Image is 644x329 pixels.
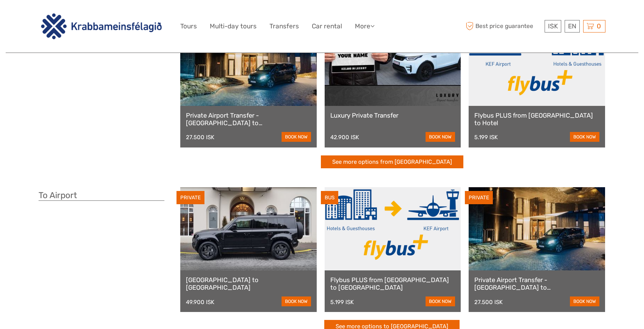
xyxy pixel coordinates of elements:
[330,134,359,141] div: 42.900 ISK
[474,276,599,292] a: Private Airport Transfer - [GEOGRAPHIC_DATA] to [GEOGRAPHIC_DATA]
[548,22,558,30] span: ISK
[186,134,214,141] div: 27.500 ISK
[474,112,599,127] a: Flybus PLUS from [GEOGRAPHIC_DATA] to Hotel
[186,112,311,127] a: Private Airport Transfer - [GEOGRAPHIC_DATA] to [GEOGRAPHIC_DATA]
[186,299,214,306] div: 49.900 ISK
[474,134,498,141] div: 5.199 ISK
[570,132,599,142] a: book now
[180,21,197,32] a: Tours
[426,132,455,142] a: book now
[330,276,455,292] a: Flybus PLUS from [GEOGRAPHIC_DATA] to [GEOGRAPHIC_DATA]
[186,276,311,292] a: [GEOGRAPHIC_DATA] to [GEOGRAPHIC_DATA]
[282,132,311,142] a: book now
[465,191,493,204] div: PRIVATE
[464,20,543,33] span: Best price guarantee
[426,296,455,306] a: book now
[39,12,164,40] img: 3142-b3e26b51-08fe-4449-b938-50ec2168a4a0_logo_big.png
[282,296,311,306] a: book now
[321,155,463,169] a: See more options from [GEOGRAPHIC_DATA]
[330,299,354,306] div: 5.199 ISK
[269,21,299,32] a: Transfers
[210,21,257,32] a: Multi-day tours
[474,299,503,306] div: 27.500 ISK
[596,22,602,30] span: 0
[176,191,204,204] div: PRIVATE
[312,21,342,32] a: Car rental
[330,112,455,119] a: Luxury Private Transfer
[11,13,85,19] p: We're away right now. Please check back later!
[570,296,599,306] a: book now
[87,12,96,21] button: Open LiveChat chat widget
[355,21,375,32] a: More
[565,20,580,33] div: EN
[321,191,338,204] div: BUS
[39,190,164,201] h3: To Airport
